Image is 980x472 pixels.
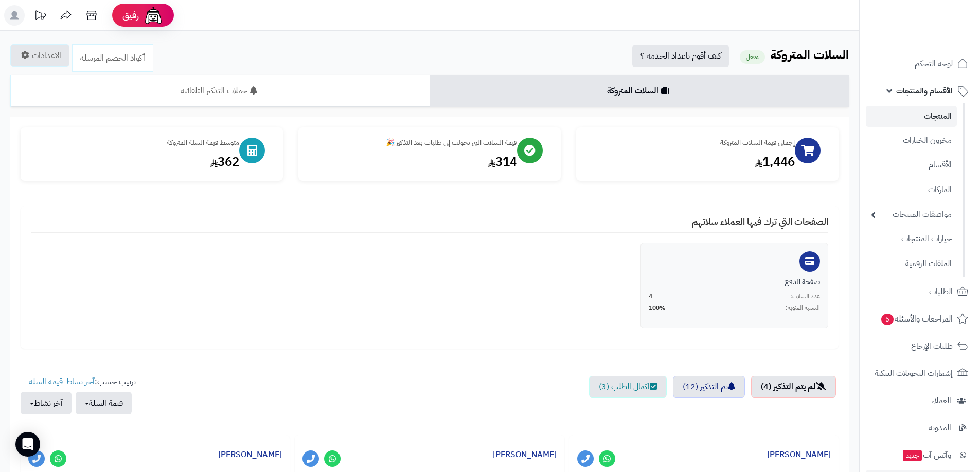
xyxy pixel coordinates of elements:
a: الملفات الرقمية [866,253,957,275]
a: لم يتم التذكير (4) [751,376,836,398]
a: مواصفات المنتجات [866,203,957,225]
div: Open Intercom Messenger [15,432,40,457]
a: تحديثات المنصة [27,5,53,28]
div: متوسط قيمة السلة المتروكة [31,138,239,148]
a: حملات التذكير التلقائية [10,75,430,107]
div: صفحة الدفع [649,277,820,287]
a: وآتس آبجديد [866,443,974,467]
a: الاعدادات [10,44,69,67]
a: المراجعات والأسئلة5 [866,307,974,331]
a: اكمال الطلب (3) [589,376,667,398]
span: إشعارات التحويلات البنكية [875,366,953,381]
span: الأقسام والمنتجات [896,84,953,98]
button: قيمة السلة [76,392,132,414]
span: المراجعات والأسئلة [880,312,953,326]
a: [PERSON_NAME] [218,448,282,461]
span: طلبات الإرجاع [911,339,953,353]
a: أكواد الخصم المرسلة [72,44,153,72]
a: [PERSON_NAME] [767,448,831,461]
span: العملاء [931,393,951,408]
a: كيف أقوم باعداد الخدمة ؟ [632,45,729,67]
span: الطلبات [929,285,953,299]
img: ai-face.png [143,5,164,26]
div: قيمة السلات التي تحولت إلى طلبات بعد التذكير 🎉 [309,138,517,148]
a: آخر نشاط [66,375,95,388]
a: المدونة [866,416,974,440]
a: مخزون الخيارات [866,129,957,152]
span: المدونة [929,421,951,435]
button: آخر نشاط [21,392,72,414]
span: النسبة المئوية: [786,304,820,312]
a: السلات المتروكة [430,75,849,107]
span: جديد [903,450,922,461]
span: لوحة التحكم [915,56,953,71]
div: 314 [309,153,517,171]
a: الماركات [866,179,957,201]
a: العملاء [866,388,974,413]
span: 5 [881,314,894,325]
a: قيمة السلة [29,375,63,388]
a: خيارات المنتجات [866,228,957,250]
a: إشعارات التحويلات البنكية [866,361,974,386]
small: مفعل [740,50,765,64]
a: [PERSON_NAME] [493,448,557,461]
div: 362 [31,153,239,171]
a: المنتجات [866,106,957,127]
span: 4 [649,292,652,301]
span: رفيق [122,9,139,22]
a: الطلبات [866,279,974,304]
a: طلبات الإرجاع [866,334,974,358]
img: logo-2.png [910,8,970,29]
div: 1,446 [586,153,795,171]
ul: ترتيب حسب: - [21,376,136,414]
a: تم التذكير (12) [673,376,745,398]
div: إجمالي قيمة السلات المتروكة [586,138,795,148]
span: 100% [649,304,666,312]
span: وآتس آب [902,448,951,462]
a: الأقسام [866,154,957,176]
b: السلات المتروكة [770,46,849,64]
h4: الصفحات التي ترك فيها العملاء سلاتهم [31,217,828,233]
span: عدد السلات: [790,292,820,301]
a: لوحة التحكم [866,51,974,76]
